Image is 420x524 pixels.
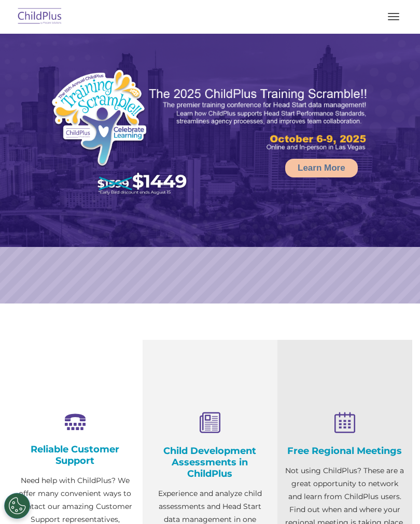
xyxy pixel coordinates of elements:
a: Learn More [285,159,358,177]
button: Cookies Settings [4,493,30,519]
img: ChildPlus by Procare Solutions [16,5,64,29]
h4: Free Regional Meetings [285,445,404,457]
h4: Reliable Customer Support [16,444,135,466]
h4: Child Development Assessments in ChildPlus [150,445,270,479]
